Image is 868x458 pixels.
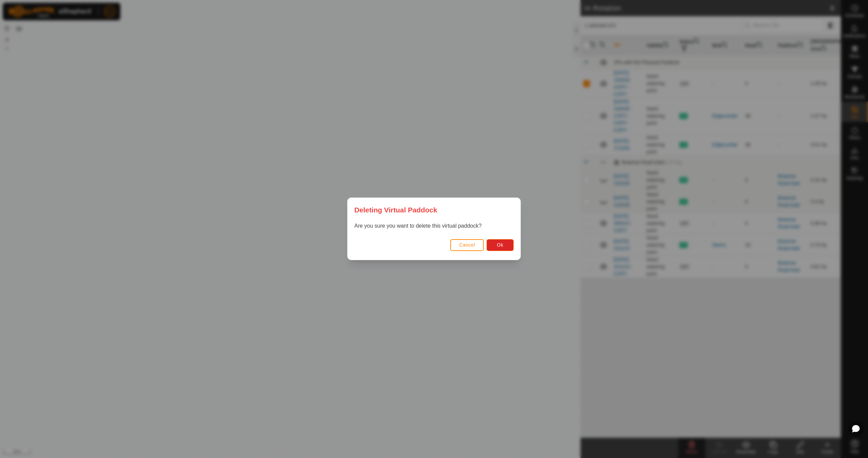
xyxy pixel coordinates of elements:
[497,243,504,248] span: Ok
[354,222,514,230] p: Are you sure you want to delete this virtual paddock?
[450,239,484,251] button: Cancel
[354,205,437,215] span: Deleting Virtual Paddock
[459,243,475,248] span: Cancel
[487,239,514,251] button: Ok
